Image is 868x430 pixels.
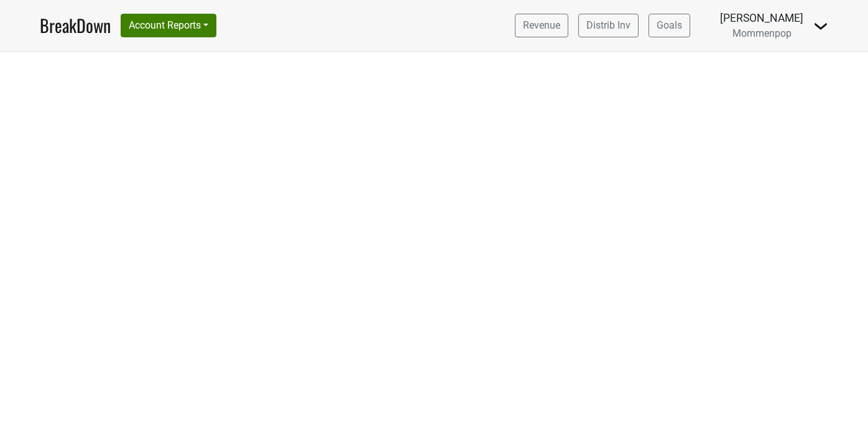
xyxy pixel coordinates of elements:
[720,10,803,26] div: [PERSON_NAME]
[40,12,111,39] a: BreakDown
[649,14,690,37] a: Goals
[813,19,828,34] img: Dropdown Menu
[515,14,568,37] a: Revenue
[578,14,639,37] a: Distrib Inv
[121,14,216,37] button: Account Reports
[732,27,792,39] span: Mommenpop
